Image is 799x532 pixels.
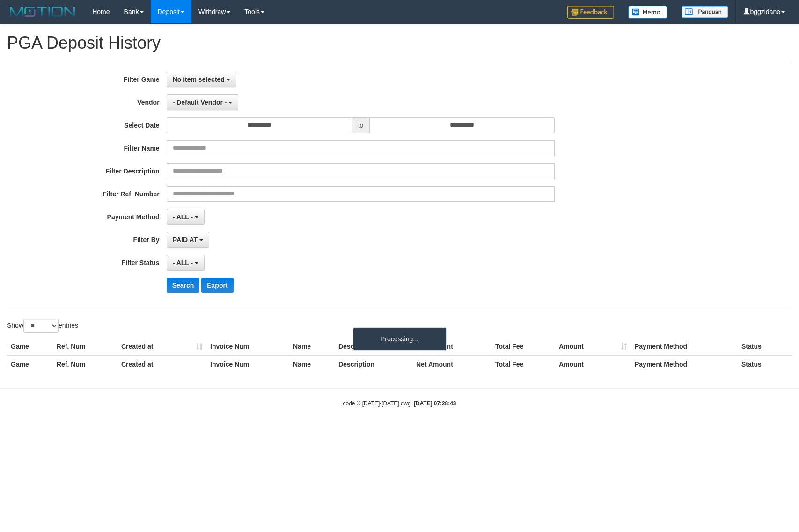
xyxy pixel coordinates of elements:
button: Search [167,278,200,293]
img: panduan.png [682,6,728,18]
th: Payment Method [631,338,738,355]
th: Created at [117,355,206,373]
th: Game [7,338,53,355]
img: MOTION_logo.png [7,5,78,19]
th: Created at [117,338,206,355]
button: - Default Vendor - [167,94,239,110]
th: Amount [555,355,631,373]
th: Amount [555,338,631,355]
th: Net Amount [412,355,491,373]
th: Total Fee [491,355,555,373]
button: No item selected [167,72,236,87]
button: Export [201,278,233,293]
span: No item selected [173,76,225,83]
label: Show entries [7,319,78,333]
span: - ALL - [173,259,193,266]
th: Description [335,338,412,355]
h1: PGA Deposit History [7,34,792,52]
th: Game [7,355,53,373]
th: Invoice Num [206,338,289,355]
span: to [352,117,370,133]
th: Status [738,355,792,373]
img: Feedback.jpg [567,6,614,19]
select: Showentries [23,319,59,333]
button: - ALL - [167,255,205,271]
th: Status [738,338,792,355]
th: Name [289,338,335,355]
th: Description [335,355,412,373]
th: Net Amount [412,338,491,355]
small: code © [DATE]-[DATE] dwg | [343,400,456,407]
span: PAID AT [173,236,198,244]
strong: [DATE] 07:28:43 [414,400,456,407]
button: - ALL - [167,209,205,225]
img: Button%20Memo.svg [628,6,667,19]
th: Ref. Num [53,338,117,355]
span: - Default Vendor - [173,99,227,106]
div: Processing... [353,327,447,351]
th: Payment Method [631,355,738,373]
th: Invoice Num [206,355,289,373]
th: Total Fee [491,338,555,355]
th: Name [289,355,335,373]
th: Ref. Num [53,355,117,373]
button: PAID AT [167,232,209,248]
span: - ALL - [173,213,193,221]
